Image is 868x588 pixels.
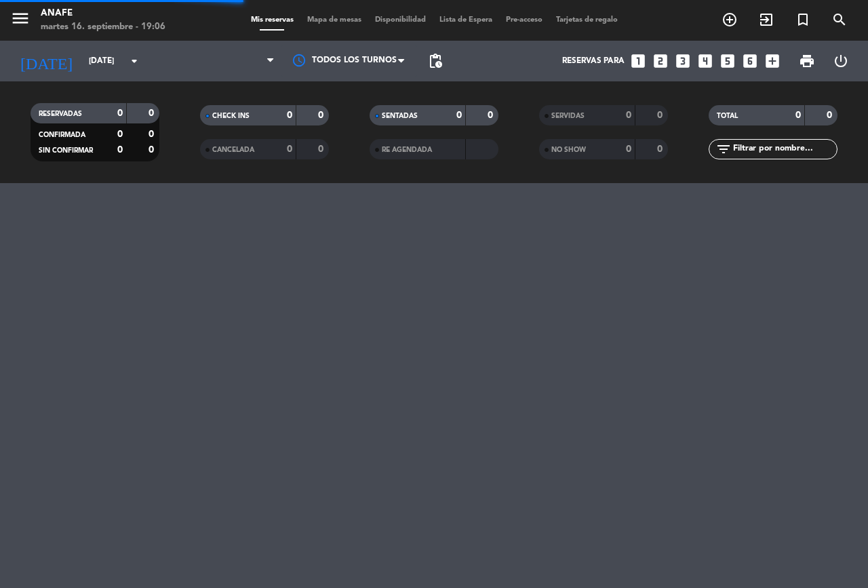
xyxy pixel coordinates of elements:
[657,144,665,154] strong: 0
[117,145,123,155] strong: 0
[287,144,292,154] strong: 0
[212,146,254,153] span: CANCELADA
[300,16,368,24] span: Mapa de mesas
[758,12,774,28] i: exit_to_app
[551,146,586,153] span: NO SHOW
[833,53,849,69] i: power_settings_new
[149,145,157,155] strong: 0
[719,52,736,70] i: looks_5
[488,111,496,120] strong: 0
[562,56,625,66] span: Reservas para
[39,132,85,138] span: CONFIRMADA
[499,16,549,24] span: Pre-acceso
[696,52,714,70] i: looks_4
[827,111,835,120] strong: 0
[382,113,418,119] span: SENTADAS
[149,109,157,118] strong: 0
[10,8,31,33] button: menu
[10,8,31,28] i: menu
[764,52,781,70] i: add_box
[795,12,811,28] i: turned_in_not
[626,144,631,154] strong: 0
[629,52,647,70] i: looks_one
[717,113,738,119] span: TOTAL
[41,7,165,20] div: ANAFE
[795,111,801,120] strong: 0
[652,52,669,70] i: looks_two
[456,111,462,120] strong: 0
[551,113,585,119] span: SERVIDAS
[117,130,123,139] strong: 0
[831,12,848,28] i: search
[287,111,292,120] strong: 0
[433,16,499,24] span: Lista de Espera
[39,111,82,117] span: RESERVADAS
[41,20,165,34] div: martes 16. septiembre - 19:06
[824,41,858,81] div: LOG OUT
[126,53,142,69] i: arrow_drop_down
[368,16,433,24] span: Disponibilidad
[149,130,157,139] strong: 0
[39,147,93,154] span: SIN CONFIRMAR
[549,16,625,24] span: Tarjetas de regalo
[674,52,692,70] i: looks_3
[657,111,665,120] strong: 0
[741,52,759,70] i: looks_6
[318,111,326,120] strong: 0
[715,141,732,157] i: filter_list
[212,113,250,119] span: CHECK INS
[799,53,815,69] span: print
[117,109,123,118] strong: 0
[318,144,326,154] strong: 0
[244,16,300,24] span: Mis reservas
[722,12,738,28] i: add_circle_outline
[626,111,631,120] strong: 0
[382,146,432,153] span: RE AGENDADA
[427,53,443,69] span: pending_actions
[10,46,82,76] i: [DATE]
[732,142,837,157] input: Filtrar por nombre...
